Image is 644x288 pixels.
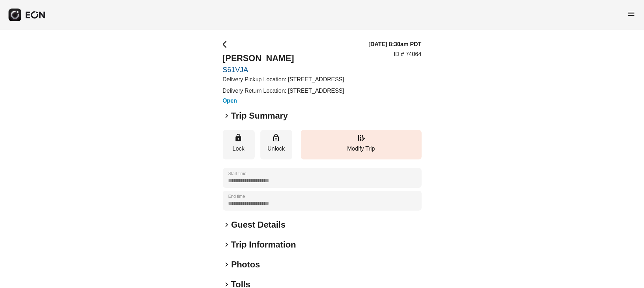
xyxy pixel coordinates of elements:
span: arrow_back_ios [223,40,231,49]
span: keyboard_arrow_right [223,240,231,249]
h3: [DATE] 8:30am PDT [368,40,421,49]
h2: Trip Information [231,239,296,250]
span: keyboard_arrow_right [223,112,231,120]
h3: Open [223,97,344,105]
button: Modify Trip [301,130,422,159]
a: S61VJA [223,65,344,74]
h2: Guest Details [231,219,286,230]
span: lock_open [272,134,281,142]
h2: Photos [231,259,260,270]
p: Unlock [264,145,289,153]
h2: Trip Summary [231,110,288,121]
span: lock [234,134,243,142]
p: Delivery Return Location: [STREET_ADDRESS] [223,87,344,95]
p: Lock [226,145,251,153]
p: Delivery Pickup Location: [STREET_ADDRESS] [223,75,344,84]
span: keyboard_arrow_right [223,260,231,269]
span: keyboard_arrow_right [223,221,231,229]
h2: [PERSON_NAME] [223,53,344,64]
p: Modify Trip [304,145,418,153]
p: ID # 74064 [394,50,421,59]
button: Unlock [260,130,292,159]
button: Lock [223,130,255,159]
span: menu [627,10,635,18]
span: edit_road [357,134,366,142]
